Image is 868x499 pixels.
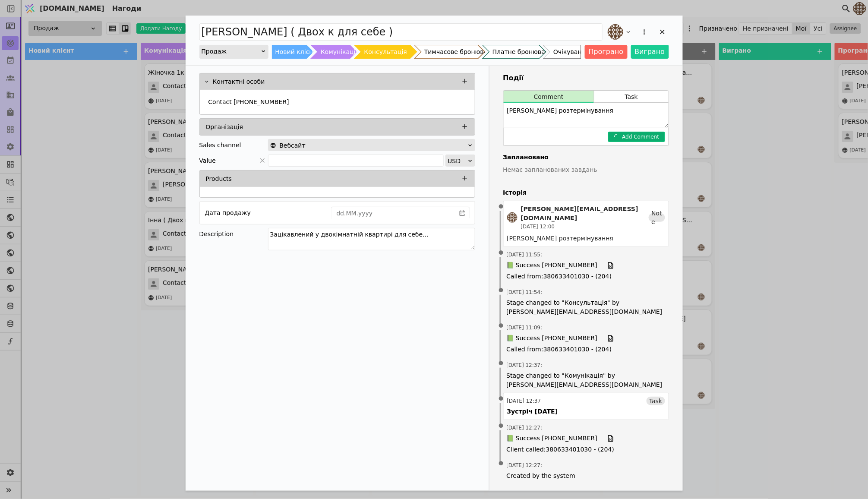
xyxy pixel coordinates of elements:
button: Comment [504,91,594,103]
span: Task [649,397,662,405]
div: Новий клієнт [275,45,317,59]
span: • [497,196,505,218]
span: [DATE] 12:27 : [507,461,543,469]
div: Зустріч [DATE] [507,407,558,416]
textarea: [PERSON_NAME] розтермінування [504,103,669,128]
p: Контактні особи [213,77,265,86]
span: • [497,388,505,410]
div: USD [448,155,467,167]
h4: Історія [503,188,669,197]
p: Немає запланованих завдань [503,165,669,174]
button: Виграно [631,45,669,59]
div: Продаж [202,45,261,57]
span: Stage changed to "Консультація" by [PERSON_NAME][EMAIL_ADDRESS][DOMAIN_NAME] [507,298,666,316]
span: 📗 Success [PHONE_NUMBER] [507,261,597,270]
span: Called from : 380633401030 - (204) [507,345,666,354]
img: an [608,24,623,40]
span: [DATE] 11:54 : [507,288,543,296]
span: • [497,353,505,375]
span: 📗 Success [PHONE_NUMBER] [507,334,597,343]
span: 📗 Success [PHONE_NUMBER] [507,434,597,443]
textarea: Зацікавлений у двокімнатній квартирі для себе... [268,228,475,250]
span: Stage changed to "Комунікація" by [PERSON_NAME][EMAIL_ADDRESS][DOMAIN_NAME] [507,371,666,389]
h3: Події [503,73,669,83]
svg: calender simple [459,210,465,216]
h4: Заплановано [503,153,669,162]
div: Description [199,228,268,240]
div: Платне бронювання [492,45,557,59]
div: Add Opportunity [186,16,683,491]
p: Contact [PHONE_NUMBER] [208,98,289,107]
p: Products [206,174,232,183]
img: online-store.svg [270,142,276,148]
span: • [497,280,505,302]
span: • [497,453,505,475]
div: [DATE] 12:00 [521,223,649,231]
button: Task [594,91,668,103]
div: Sales channel [199,139,241,151]
span: • [497,415,505,437]
span: [DATE] 11:09 : [507,324,543,332]
span: • [497,315,505,337]
div: [PERSON_NAME] розтермінування [507,234,665,243]
span: [DATE] 11:55 : [507,251,543,259]
div: Тимчасове бронювання [424,45,499,59]
button: Add Comment [608,132,665,142]
span: Вебсайт [280,139,306,152]
span: [DATE] 12:27 : [507,424,543,432]
span: Note [651,209,662,226]
div: Дата продажу [205,207,251,219]
p: Організація [206,123,243,132]
img: an [507,212,518,223]
div: Комунікація [321,45,359,59]
input: dd.MM.yyyy [332,207,455,219]
div: Очікування [553,45,589,59]
div: [DATE] 12:37 [507,397,541,405]
span: Created by the system [507,471,666,480]
span: [DATE] 12:37 : [507,361,543,369]
div: [PERSON_NAME][EMAIL_ADDRESS][DOMAIN_NAME] [521,205,649,223]
span: • [497,242,505,264]
button: Програно [585,45,628,59]
span: Value [199,155,216,167]
span: Called from : 380633401030 - (204) [507,272,666,281]
div: Консультація [364,45,407,59]
span: Client called : 380633401030 - (204) [507,445,666,454]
